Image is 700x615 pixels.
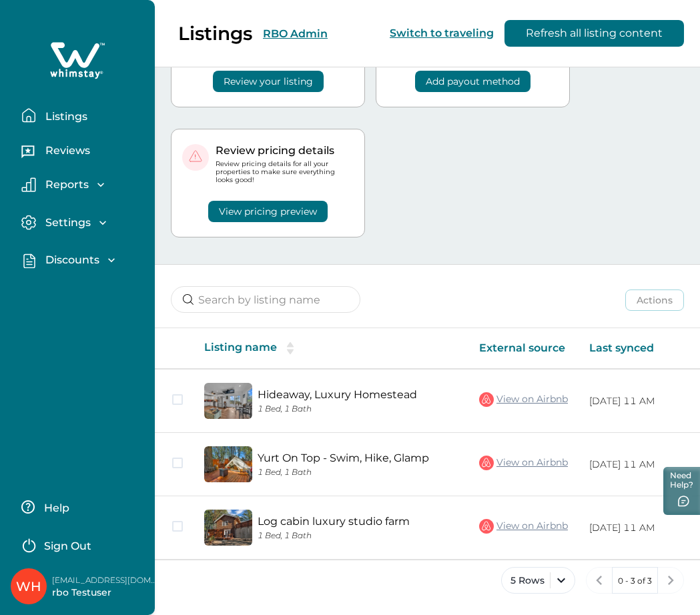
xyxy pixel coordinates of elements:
[625,289,684,311] button: Actions
[204,383,252,419] img: propertyImage_Hideaway, Luxury Homestead
[40,502,69,515] p: Help
[415,71,531,92] button: Add payout method
[21,494,139,520] button: Help
[21,531,139,558] button: Sign Out
[216,160,354,185] p: Review pricing details for all your properties to make sure everything looks good!
[21,215,144,230] button: Settings
[21,177,144,192] button: Reports
[216,144,354,157] p: Review pricing details
[618,574,652,588] p: 0 - 3 of 3
[52,574,159,587] p: [EMAIL_ADDRESS][DOMAIN_NAME]
[612,567,658,594] button: 0 - 3 of 3
[479,518,568,535] a: View on Airbnb
[258,468,458,478] p: 1 Bed, 1 Bath
[258,531,458,541] p: 1 Bed, 1 Bath
[204,446,252,482] img: propertyImage_Yurt On Top - Swim, Hike, Glamp
[468,328,579,369] th: External source
[41,253,99,267] p: Discounts
[258,404,458,414] p: 1 Bed, 1 Bath
[208,201,328,222] button: View pricing preview
[479,454,568,472] a: View on Airbnb
[586,567,613,594] button: previous page
[479,391,568,408] a: View on Airbnb
[41,144,90,157] p: Reviews
[504,20,684,47] button: Refresh all listing content
[390,27,494,39] button: Switch to traveling
[277,342,304,355] button: sorting
[178,22,252,45] p: Listings
[258,515,458,528] a: Log cabin luxury studio farm
[41,178,89,191] p: Reports
[501,567,575,594] button: 5 Rows
[258,388,458,401] a: Hideaway, Luxury Homestead
[171,286,360,313] input: Search by listing name
[52,586,159,600] p: rbo Testuser
[194,328,468,369] th: Listing name
[21,139,144,166] button: Reviews
[258,452,458,464] a: Yurt On Top - Swim, Hike, Glamp
[204,510,252,546] img: propertyImage_Log cabin luxury studio farm
[21,253,144,268] button: Discounts
[16,570,41,602] div: Whimstay Host
[41,110,87,123] p: Listings
[41,216,91,229] p: Settings
[44,540,91,553] p: Sign Out
[21,102,144,129] button: Listings
[213,71,324,92] button: Review your listing
[657,567,684,594] button: next page
[263,27,328,40] button: RBO Admin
